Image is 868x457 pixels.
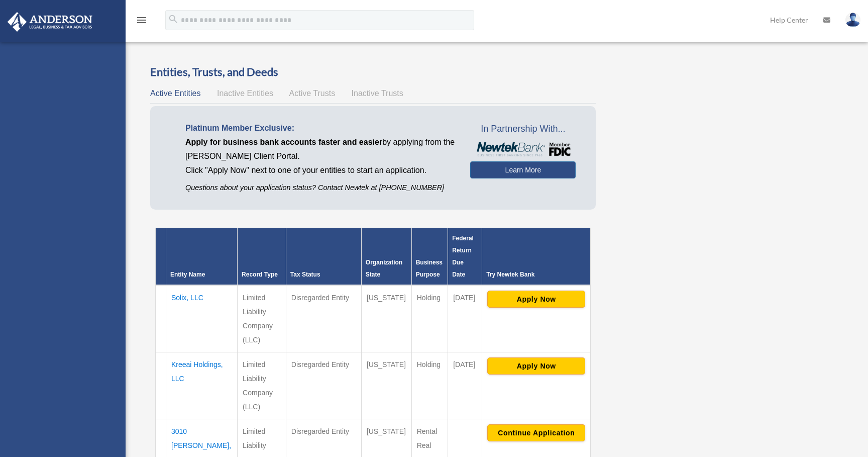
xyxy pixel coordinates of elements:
button: Apply Now [487,357,585,375]
td: [DATE] [448,285,482,352]
td: Disregarded Entity [286,352,361,419]
td: Solix, LLC [166,285,238,352]
p: Click "Apply Now" next to one of your entities to start an application. [185,163,455,177]
p: Platinum Member Exclusive: [185,121,455,135]
a: menu [136,18,148,26]
th: Federal Return Due Date [448,228,482,285]
i: search [168,14,179,25]
span: Inactive Entities [217,89,273,98]
td: Limited Liability Company (LLC) [238,285,286,352]
p: by applying from the [PERSON_NAME] Client Portal. [185,135,455,163]
p: Questions about your application status? Contact Newtek at [PHONE_NUMBER] [185,181,455,194]
img: Anderson Advisors Platinum Portal [5,12,95,32]
td: Kreeai Holdings, LLC [166,352,238,419]
th: Business Purpose [411,228,448,285]
h3: Entities, Trusts, and Deeds [150,64,596,80]
td: Holding [411,352,448,419]
img: User Pic [845,13,860,27]
span: Active Entities [150,89,200,98]
td: Holding [411,285,448,352]
th: Organization State [361,228,411,285]
button: Continue Application [487,424,585,441]
td: [DATE] [448,352,482,419]
th: Entity Name [166,228,238,285]
td: Limited Liability Company (LLC) [238,352,286,419]
th: Record Type [238,228,286,285]
button: Apply Now [487,291,585,308]
a: Learn More [470,161,576,178]
span: In Partnership With... [470,121,576,137]
th: Tax Status [286,228,361,285]
td: [US_STATE] [361,285,411,352]
div: Try Newtek Bank [486,268,586,281]
img: NewtekBankLogoSM.png [475,142,571,156]
span: Inactive Trusts [352,89,403,98]
td: Disregarded Entity [286,285,361,352]
td: [US_STATE] [361,352,411,419]
span: Apply for business bank accounts faster and easier [185,138,382,146]
span: Active Trusts [289,89,336,98]
i: menu [136,14,148,26]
